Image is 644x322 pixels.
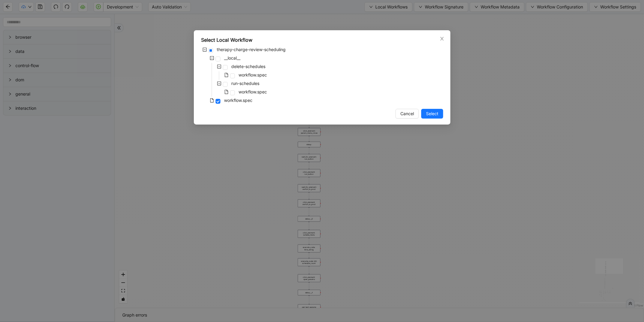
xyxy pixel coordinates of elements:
span: close [440,36,444,41]
span: therapy-charge-review-scheduling [217,47,286,52]
span: file [224,90,229,94]
span: minus-square [217,64,221,69]
span: run-schedules [231,81,259,86]
span: workflow.spec [237,88,268,96]
span: minus-square [203,47,207,52]
span: workflow.spec [223,97,254,104]
span: workflow.spec [239,72,267,77]
span: minus-square [210,56,214,60]
div: Select Local Workflow [201,36,443,44]
span: minus-square [217,81,221,86]
span: delete-schedules [230,63,267,70]
span: run-schedules [230,80,261,87]
span: Cancel [400,110,414,117]
span: workflow.spec [239,89,267,94]
span: workflow.spec [224,98,252,103]
button: Cancel [396,109,419,119]
span: therapy-charge-review-scheduling [216,46,287,53]
span: Select [426,110,438,117]
span: file [210,98,214,102]
button: Close [439,35,445,42]
span: workflow.spec [237,71,268,79]
button: Select [421,109,443,119]
span: file [224,73,229,77]
span: __local__ [223,54,242,62]
span: __local__ [224,55,240,60]
span: delete-schedules [231,64,265,69]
